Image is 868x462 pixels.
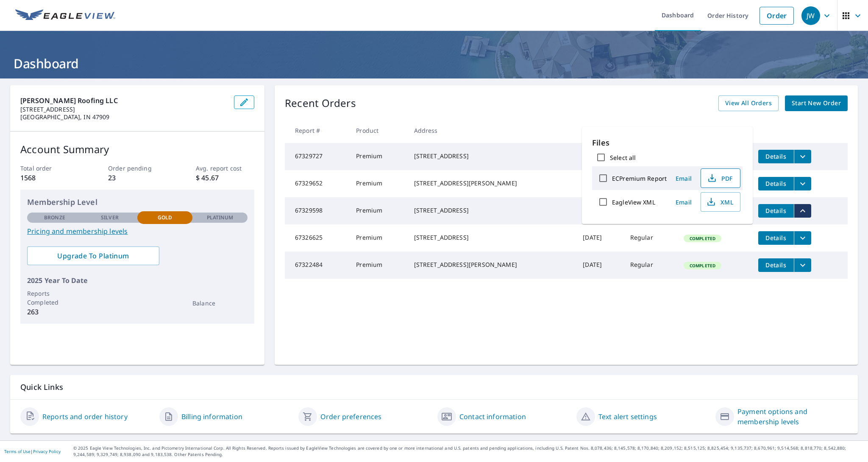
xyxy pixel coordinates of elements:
[285,197,349,224] td: 67329598
[27,196,248,208] p: Membership Level
[10,55,858,72] h1: Dashboard
[623,224,677,252] td: Regular
[623,118,677,143] th: Delivery
[27,289,82,307] p: Reports Completed
[108,173,167,183] p: 23
[459,412,526,422] a: Contact information
[285,143,349,170] td: 67329727
[349,252,407,279] td: Premium
[670,172,697,185] button: Email
[27,246,159,265] a: Upgrade To Platinum
[598,412,657,422] a: Text alert settings
[196,173,254,183] p: $ 45.67
[42,412,128,422] a: Reports and order history
[792,98,841,109] span: Start New Order
[73,445,864,458] p: © 2025 Eagle View Technologies, Inc. and Pictometry International Corp. All Rights Reserved. Repo...
[610,154,636,162] label: Select all
[27,307,82,317] p: 263
[576,252,623,279] td: [DATE]
[20,142,254,157] p: Account Summary
[33,448,61,454] a: Privacy Policy
[794,177,811,190] button: filesDropdownBtn-67329652
[285,118,349,143] th: Report #
[349,143,407,170] td: Premium
[794,258,811,272] button: filesDropdownBtn-67322484
[763,234,789,242] span: Details
[725,98,772,109] span: View All Orders
[20,164,79,173] p: Total order
[684,263,721,269] span: Completed
[414,233,570,242] div: [STREET_ADDRESS]
[414,152,570,160] div: [STREET_ADDRESS]
[737,406,848,427] a: Payment options and membership levels
[20,173,79,183] p: 1568
[181,412,242,422] a: Billing information
[718,95,779,111] a: View All Orders
[349,118,407,143] th: Product
[758,204,794,218] button: detailsBtn-67329598
[349,170,407,197] td: Premium
[576,118,623,143] th: Date
[706,173,733,183] span: PDF
[706,197,733,207] span: XML
[758,150,794,163] button: detailsBtn-67329727
[677,118,751,143] th: Status
[20,113,227,121] p: [GEOGRAPHIC_DATA], IN 47909
[612,198,655,206] label: EagleView XML
[576,170,623,197] td: [DATE]
[158,214,172,221] p: Gold
[20,106,227,113] p: [STREET_ADDRESS]
[196,164,254,173] p: Avg. report cost
[44,214,65,221] p: Bronze
[576,224,623,252] td: [DATE]
[27,275,248,286] p: 2025 Year To Date
[684,235,721,241] span: Completed
[794,150,811,163] button: filesDropdownBtn-67329727
[285,170,349,197] td: 67329652
[576,197,623,224] td: [DATE]
[4,448,31,454] a: Terms of Use
[701,168,740,188] button: PDF
[414,206,570,215] div: [STREET_ADDRESS]
[407,118,576,143] th: Address
[349,224,407,252] td: Premium
[763,152,789,160] span: Details
[801,6,820,25] div: JW
[285,224,349,252] td: 67326625
[794,231,811,245] button: filesDropdownBtn-67326625
[27,226,248,236] a: Pricing and membership levels
[701,192,740,212] button: XML
[576,143,623,170] td: [DATE]
[4,449,61,454] p: |
[101,214,119,221] p: Silver
[763,207,789,215] span: Details
[623,252,677,279] td: Regular
[285,95,356,111] p: Recent Orders
[414,260,570,269] div: [STREET_ADDRESS][PERSON_NAME]
[763,179,789,188] span: Details
[349,197,407,224] td: Premium
[20,382,848,392] p: Quick Links
[592,137,743,148] p: Files
[108,164,167,173] p: Order pending
[414,179,570,188] div: [STREET_ADDRESS][PERSON_NAME]
[34,251,153,260] span: Upgrade To Platinum
[758,231,794,245] button: detailsBtn-67326625
[794,204,811,218] button: filesDropdownBtn-67329598
[673,174,694,182] span: Email
[320,412,382,422] a: Order preferences
[785,95,848,111] a: Start New Order
[759,7,794,25] a: Order
[758,258,794,272] button: detailsBtn-67322484
[612,174,667,182] label: ECPremium Report
[763,261,789,269] span: Details
[192,299,248,308] p: Balance
[20,95,227,106] p: [PERSON_NAME] Roofing LLC
[285,252,349,279] td: 67322484
[207,214,234,221] p: Platinum
[670,196,697,209] button: Email
[15,9,115,22] img: EV Logo
[673,198,694,206] span: Email
[758,177,794,190] button: detailsBtn-67329652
